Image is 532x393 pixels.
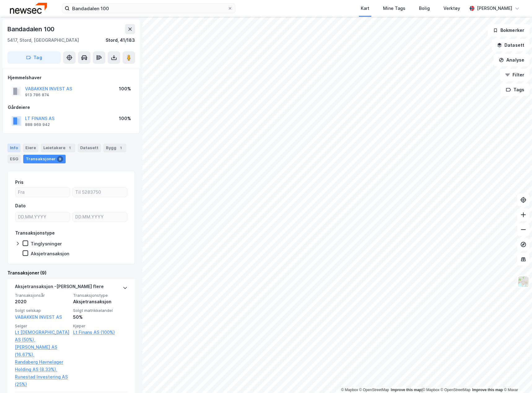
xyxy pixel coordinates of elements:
[73,313,128,321] div: 50%
[7,37,79,44] div: 5417, Stord, [GEOGRAPHIC_DATA]
[15,202,26,209] div: Dato
[501,84,530,96] button: Tags
[15,314,62,320] a: VABAKKEN INVEST AS
[78,144,101,152] div: Datasett
[7,155,21,163] div: ESG
[8,74,135,81] div: Hjemmelshaver
[73,308,128,313] span: Solgt matrikkelandel
[70,4,228,13] input: Søk på adresse, matrikkel, gårdeiere, leietakere eller personer
[67,145,73,151] div: 1
[73,188,127,197] input: Til 5283750
[73,298,128,305] div: Aksjetransaksjon
[361,5,369,12] div: Kart
[15,373,69,388] a: Runestad Investering AS (25%)
[501,363,532,393] iframe: Chat Widget
[103,144,126,152] div: Bygg
[15,308,69,313] span: Solgt selskap
[500,69,530,81] button: Filter
[494,54,530,66] button: Analyse
[7,269,135,277] div: Transaksjoner (9)
[15,293,69,298] span: Transaksjonsår
[15,212,70,222] input: DD.MM.YYYY
[488,24,530,37] button: Bokmerker
[15,179,24,186] div: Pris
[8,104,135,111] div: Gårdeiere
[359,388,389,392] a: OpenStreetMap
[383,5,405,12] div: Mine Tags
[15,283,104,293] div: Aksjetransaksjon - [PERSON_NAME] flere
[73,293,128,298] span: Transaksjonstype
[10,3,47,14] img: newsec-logo.f6e21ccffca1b3a03d2d.png
[472,388,503,392] a: Improve this map
[106,37,135,44] div: Stord, 41/183
[15,323,69,329] span: Selger
[118,145,124,151] div: 1
[15,329,69,343] a: Lt [DEMOGRAPHIC_DATA] AS (50%),
[419,5,430,12] div: Bolig
[23,144,38,152] div: Eiere
[41,144,75,152] div: Leietakere
[441,388,471,392] a: OpenStreetMap
[7,144,20,152] div: Info
[57,156,63,162] div: 9
[391,388,421,392] a: Improve this map
[119,115,131,122] div: 100%
[443,5,460,12] div: Verktøy
[15,188,70,197] input: Fra
[25,122,50,127] div: 888 969 942
[23,155,66,163] div: Transaksjoner
[15,298,69,305] div: 2020
[341,388,358,392] a: Mapbox
[15,343,69,358] a: [PERSON_NAME] AS (16.67%),
[73,323,128,329] span: Kjøper
[517,276,529,287] img: Z
[25,93,49,97] div: 913 786 874
[15,358,69,373] a: Randaberg Havnelager Holding AS (8.33%),
[7,51,61,64] button: Tag
[422,388,439,392] a: Mapbox
[492,39,530,51] button: Datasett
[341,387,518,393] div: |
[73,329,128,336] a: Lt Finans AS (100%)
[15,229,55,237] div: Transaksjonstype
[73,212,127,222] input: DD.MM.YYYY
[7,24,56,34] div: Bandadalen 100
[119,85,131,93] div: 100%
[477,5,512,12] div: [PERSON_NAME]
[31,241,62,247] div: Tinglysninger
[31,251,69,257] div: Aksjetransaksjon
